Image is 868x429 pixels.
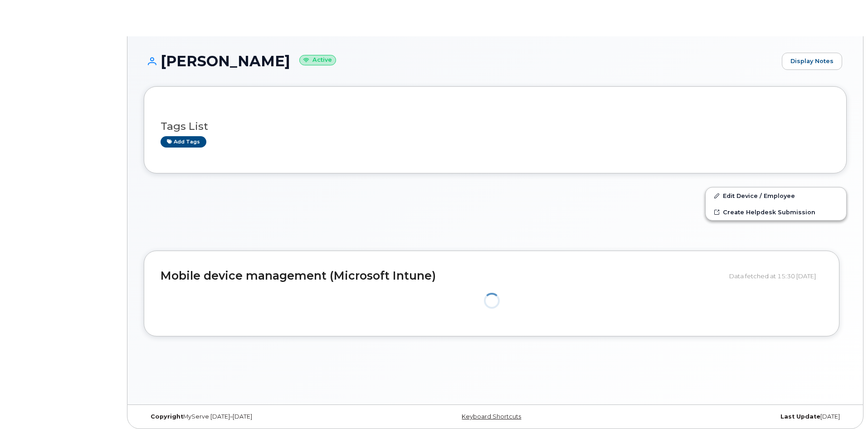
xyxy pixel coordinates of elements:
[144,413,378,420] div: MyServe [DATE]–[DATE]
[144,53,777,69] h1: [PERSON_NAME]
[780,413,820,420] strong: Last Update
[462,413,521,420] a: Keyboard Shortcuts
[151,413,183,420] strong: Copyright
[782,53,842,70] a: Display Notes
[706,204,846,220] a: Create Helpdesk Submission
[706,187,846,204] a: Edit Device / Employee
[299,55,336,65] small: Active
[161,270,722,282] h2: Mobile device management (Microsoft Intune)
[612,413,847,420] div: [DATE]
[729,267,823,285] div: Data fetched at 15:30 [DATE]
[161,121,830,132] h3: Tags List
[161,136,206,148] a: Add tags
